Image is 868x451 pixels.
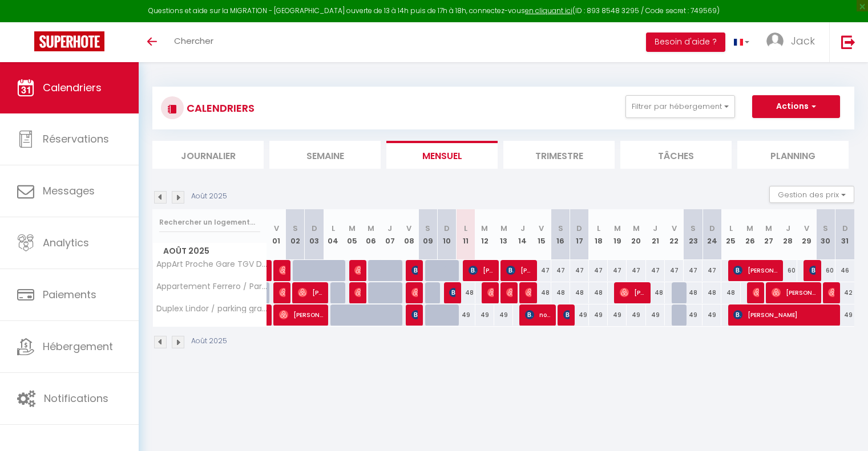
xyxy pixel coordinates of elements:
[665,260,684,281] div: 47
[703,209,721,260] th: 24
[835,209,854,260] th: 31
[570,260,589,281] div: 47
[772,282,815,303] span: [PERSON_NAME]
[627,209,645,260] th: 20
[418,209,437,260] th: 09
[44,391,108,405] span: Notifications
[769,186,854,203] button: Gestion des prix
[752,95,840,118] button: Actions
[539,223,544,234] abbr: V
[835,304,854,326] div: 49
[43,287,96,302] span: Paiements
[279,282,285,303] span: [PERSON_NAME]
[354,259,361,281] span: [PERSON_NAME]
[809,259,815,281] span: [PERSON_NAME]
[43,132,109,146] span: Réservations
[298,282,323,303] span: [PERSON_NAME]
[703,304,721,326] div: 49
[721,209,740,260] th: 25
[746,223,753,234] abbr: M
[464,223,467,234] abbr: L
[399,209,418,260] th: 08
[576,223,582,234] abbr: D
[684,304,703,326] div: 49
[797,209,816,260] th: 29
[437,209,456,260] th: 10
[646,304,665,326] div: 49
[411,282,418,303] span: [PERSON_NAME]
[614,223,621,234] abbr: M
[620,282,645,303] span: [PERSON_NAME]
[279,304,323,326] span: [PERSON_NAME]
[589,260,608,281] div: 47
[500,223,507,234] abbr: M
[43,80,102,95] span: Calendriers
[828,282,834,303] span: [PERSON_NAME]
[159,212,260,233] input: Rechercher un logement...
[532,260,551,281] div: 47
[804,223,809,234] abbr: V
[608,209,627,260] th: 19
[597,223,600,234] abbr: L
[760,209,778,260] th: 27
[425,223,430,234] abbr: S
[733,304,834,326] span: [PERSON_NAME]
[691,223,696,234] abbr: S
[506,259,531,281] span: [PERSON_NAME]
[646,32,725,52] button: Besoin d'aide ?
[653,223,657,234] abbr: J
[816,260,835,281] div: 60
[684,282,703,303] div: 48
[835,260,854,281] div: 46
[703,260,721,281] div: 47
[786,223,790,234] abbr: J
[269,141,381,169] li: Semaine
[494,209,513,260] th: 13
[753,282,759,303] span: [PERSON_NAME]
[563,304,570,326] span: [PERSON_NAME]
[381,209,399,260] th: 07
[174,35,213,47] span: Chercher
[342,209,361,260] th: 05
[823,223,828,234] abbr: S
[737,141,849,169] li: Planning
[475,304,494,326] div: 49
[475,209,494,260] th: 12
[778,209,797,260] th: 28
[43,184,95,198] span: Messages
[570,282,589,303] div: 48
[842,223,848,234] abbr: D
[672,223,677,234] abbr: V
[608,304,627,326] div: 49
[155,304,269,313] span: Duplex Lindor / parking gratuit / wifi
[411,304,418,326] span: [PERSON_NAME]
[525,282,531,303] span: [PERSON_NAME]
[646,260,665,281] div: 47
[503,141,615,169] li: Trimestre
[506,282,512,303] span: [PERSON_NAME]
[625,95,735,118] button: Filtrer par hébergement
[153,243,267,259] span: Août 2025
[293,223,298,234] abbr: S
[354,282,361,303] span: Tia-[PERSON_NAME]
[766,32,784,50] img: ...
[286,209,305,260] th: 02
[646,282,665,303] div: 48
[469,259,494,281] span: [PERSON_NAME]
[778,260,797,281] div: 60
[721,282,740,303] div: 48
[155,282,269,291] span: Appartement Ferrero / Parking Gratuit / Plain-Pied
[267,209,286,260] th: 01
[558,223,563,234] abbr: S
[184,95,255,121] h3: CALENDRIERS
[684,209,703,260] th: 23
[646,209,665,260] th: 21
[513,209,532,260] th: 14
[520,223,525,234] abbr: J
[411,259,418,281] span: [PERSON_NAME]
[349,223,356,234] abbr: M
[633,223,640,234] abbr: M
[368,223,374,234] abbr: M
[305,209,324,260] th: 03
[43,339,113,354] span: Hébergement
